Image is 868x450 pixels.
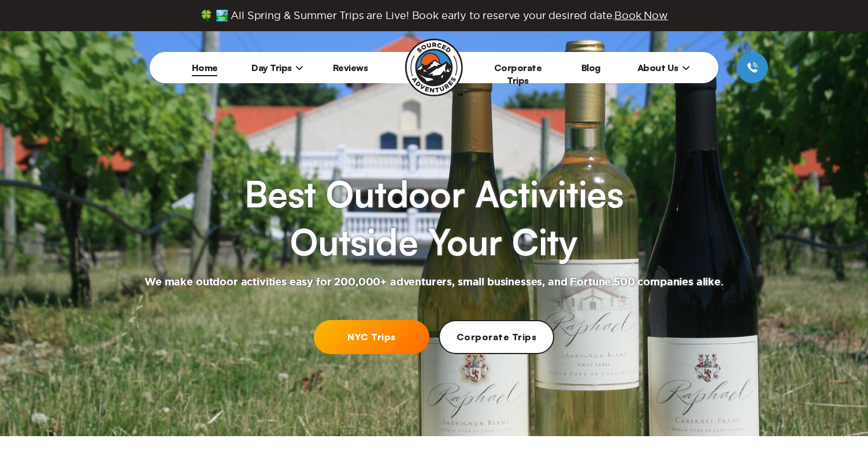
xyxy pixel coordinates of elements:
[439,320,554,354] a: Corporate Trips
[244,170,624,266] h1: Best Outdoor Activities Outside Your City
[333,62,368,73] a: Reviews
[251,62,303,73] span: Day Trips
[314,320,429,354] a: NYC Trips
[144,276,724,289] h2: We make outdoor activities easy for 200,000+ adventurers, small businesses, and Fortune 500 compa...
[200,9,668,22] span: 🍀 🏞️ All Spring & Summer Trips are Live! Book early to reserve your desired date.
[494,62,542,86] a: Corporate Trips
[192,62,218,73] a: Home
[614,10,668,21] span: Book Now
[637,62,690,73] span: About Us
[581,62,600,73] a: Blog
[405,39,463,96] img: Sourced Adventures company logo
